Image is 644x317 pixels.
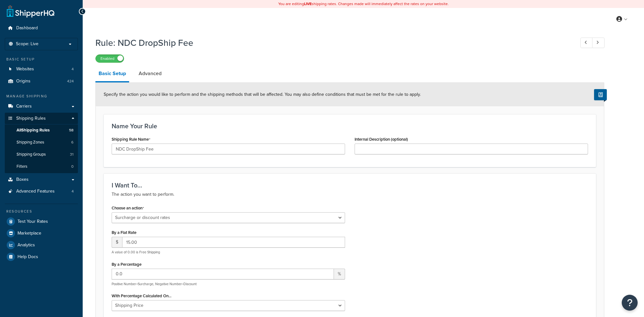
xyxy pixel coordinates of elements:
[16,79,31,84] span: Origins
[16,189,55,194] span: Advanced Features
[112,137,150,142] label: Shipping Rule Name
[5,149,78,160] a: Shipping Groups31
[5,75,78,87] li: Origins
[70,152,73,157] span: 31
[69,128,73,133] span: 58
[16,116,46,121] span: Shipping Rules
[5,101,78,112] a: Carriers
[5,22,78,34] a: Dashboard
[5,113,78,173] li: Shipping Rules
[112,123,588,130] h3: Name Your Rule
[5,186,78,197] li: Advanced Features
[17,128,50,133] span: All Shipping Rules
[594,89,607,100] button: Show Help Docs
[5,186,78,197] a: Advanced Features4
[17,164,27,169] span: Filters
[5,137,78,148] li: Shipping Zones
[112,230,136,235] label: By a Flat Rate
[16,25,38,31] span: Dashboard
[5,63,78,75] li: Websites
[95,66,129,82] a: Basic Setup
[17,219,48,224] span: Test Your Rates
[104,91,421,98] span: Specify the action you would like to perform and the shipping methods that will be affected. You ...
[16,104,32,109] span: Carriers
[5,94,78,99] div: Manage Shipping
[16,41,38,47] span: Scope: Live
[17,231,41,236] span: Marketplace
[112,293,171,298] label: With Percentage Calculated On...
[5,251,78,263] a: Help Docs
[71,140,73,145] span: 6
[112,237,122,248] span: $
[17,140,44,145] span: Shipping Zones
[5,239,78,251] a: Analytics
[5,149,78,160] li: Shipping Groups
[16,177,29,182] span: Boxes
[5,161,78,173] li: Filters
[5,228,78,239] a: Marketplace
[5,124,78,136] a: AllShipping Rules58
[592,38,605,48] a: Next Record
[622,295,638,311] button: Open Resource Center
[5,113,78,124] a: Shipping Rules
[355,137,408,142] label: Internal Description (optional)
[16,67,34,72] span: Websites
[95,37,569,49] h1: Rule: NDC DropShip Fee
[72,67,74,72] span: 4
[112,250,345,255] p: A value of 0.00 is Free Shipping
[112,206,144,211] label: Choose an action
[5,174,78,186] a: Boxes
[112,191,588,198] p: The action you want to perform.
[112,262,142,267] label: By a Percentage
[334,269,345,279] span: %
[17,254,38,260] span: Help Docs
[5,57,78,62] div: Basic Setup
[112,182,588,189] h3: I Want To...
[5,137,78,148] a: Shipping Zones6
[5,63,78,75] a: Websites4
[71,164,73,169] span: 0
[304,1,312,7] b: LIVE
[112,282,345,286] p: Positive Number=Surcharge, Negative Number=Discount
[5,161,78,173] a: Filters0
[72,189,74,194] span: 4
[580,38,593,48] a: Previous Record
[17,152,46,157] span: Shipping Groups
[96,55,124,62] label: Enabled
[5,75,78,87] a: Origins424
[17,243,35,248] span: Analytics
[135,66,165,81] a: Advanced
[5,209,78,214] div: Resources
[67,79,74,84] span: 424
[5,216,78,227] a: Test Your Rates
